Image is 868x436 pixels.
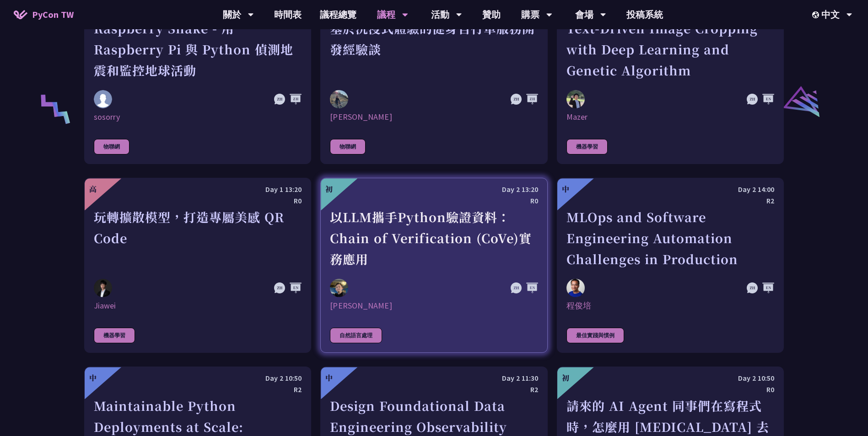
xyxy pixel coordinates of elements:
[330,139,366,154] div: 物聯網
[566,207,774,270] div: MLOps and Software Engineering Automation Challenges in Production
[330,300,538,311] div: [PERSON_NAME]
[566,90,585,108] img: Mazer
[330,328,382,343] div: 自然語言處理
[94,112,302,122] div: sosorry
[94,18,302,81] div: Raspberry Shake - 用 Raspberry Pi 與 Python 偵測地震和監控地球活動
[566,279,585,297] img: 程俊培
[566,18,774,81] div: Text-Driven Image Cropping with Deep Learning and Genetic Algorithm
[89,372,97,383] div: 中
[94,207,302,270] div: 玩轉擴散模型，打造專屬美感 QR Code
[557,178,784,353] a: 中 Day 2 14:00 R2 MLOps and Software Engineering Automation Challenges in Production 程俊培 程俊培 最佳實踐與慣例
[94,328,135,343] div: 機器學習
[566,372,774,384] div: Day 2 10:50
[566,328,624,343] div: 最佳實踐與慣例
[94,184,302,195] div: Day 1 13:20
[330,195,538,207] div: R0
[330,184,538,195] div: Day 2 13:20
[330,112,538,122] div: [PERSON_NAME]
[94,279,112,298] img: Jiawei
[330,18,538,81] div: 基於沉浸式體驗的健身自行車服務開發經驗談
[330,207,538,270] div: 以LLM攜手Python驗證資料：Chain of Verification (CoVe)實務應用
[325,184,333,195] div: 初
[566,300,774,311] div: 程俊培
[94,90,112,108] img: sosorry
[566,112,774,122] div: Mazer
[330,372,538,384] div: Day 2 11:30
[566,139,608,154] div: 機器學習
[94,372,302,384] div: Day 2 10:50
[94,384,302,395] div: R2
[32,8,74,21] span: PyCon TW
[566,384,774,395] div: R0
[562,372,569,383] div: 初
[566,195,774,207] div: R2
[330,384,538,395] div: R2
[89,184,97,195] div: 高
[14,10,27,19] img: Home icon of PyCon TW 2025
[330,279,348,297] img: Kevin Tseng
[330,90,348,108] img: Peter
[566,184,774,195] div: Day 2 14:00
[94,139,129,154] div: 物聯網
[84,178,311,353] a: 高 Day 1 13:20 R0 玩轉擴散模型，打造專屬美感 QR Code Jiawei Jiawei 機器學習
[5,3,83,26] a: PyCon TW
[94,195,302,207] div: R0
[562,184,569,195] div: 中
[94,300,302,311] div: Jiawei
[325,372,333,383] div: 中
[320,178,547,353] a: 初 Day 2 13:20 R0 以LLM攜手Python驗證資料：Chain of Verification (CoVe)實務應用 Kevin Tseng [PERSON_NAME] 自然語言處理
[812,11,821,18] img: Locale Icon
